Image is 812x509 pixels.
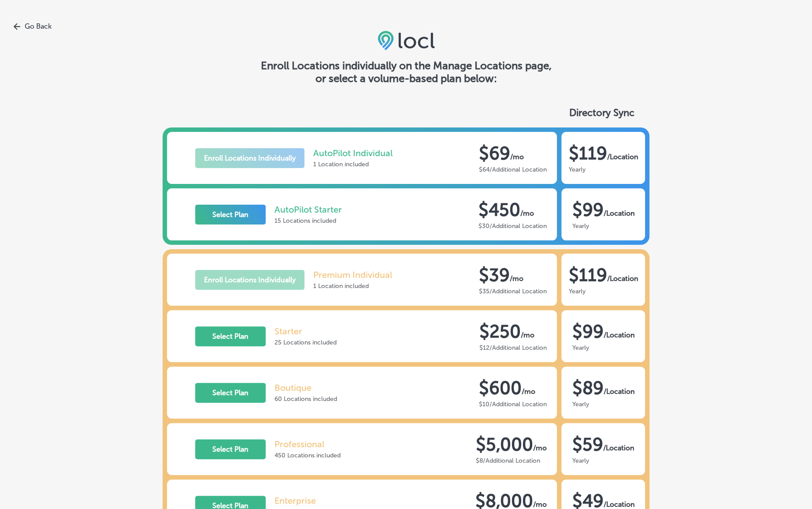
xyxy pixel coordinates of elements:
p: $99 [572,199,603,220]
button: Enroll Locations Individually [195,270,304,290]
p: $119 [568,264,607,285]
p: Starter [274,326,337,337]
p: $39 [478,264,509,285]
p: Boutique [274,382,337,393]
button: Enroll Locations Individually [195,148,304,168]
b: / mo [520,331,534,339]
b: /Location [603,444,634,452]
button: Select Plan [195,205,266,225]
b: /Location [603,387,634,396]
b: /Location [603,209,634,217]
div: $10/Additional Location [478,400,546,408]
b: / mo [509,274,523,283]
p: $600 [478,377,521,398]
p: $89 [572,377,603,398]
p: Professional [274,439,341,449]
p: AutoPilot Individual [313,148,393,158]
b: /Location [603,500,634,509]
p: 60 Locations included [274,395,337,403]
button: Select Plan [195,383,266,403]
p: $119 [568,142,607,164]
div: Yearly [572,457,634,464]
button: Select Plan [195,326,266,346]
div: $64/Additional Location [478,166,546,173]
img: 6efc1275baa40be7c98c3b36c6bfde44.png [378,30,435,50]
p: 1 Location included [313,282,392,290]
div: Yearly [572,400,634,408]
p: 15 Locations included [274,217,342,225]
h4: Enroll Locations individually on the Manage Locations page, or select a volume-based plan below: [261,59,552,85]
p: $250 [479,321,520,342]
b: / mo [510,153,523,161]
b: / mo [533,444,546,452]
p: Directory Sync [569,107,645,119]
button: Select Plan [195,439,266,459]
b: /Location [603,331,634,339]
p: Premium Individual [313,269,392,280]
p: $99 [572,321,603,342]
b: /Location [607,274,638,283]
div: Yearly [568,166,638,173]
p: AutoPilot Starter [274,204,342,215]
b: /Location [607,153,638,161]
p: Enterprise [274,495,345,506]
p: $59 [572,434,603,455]
p: 25 Locations included [274,339,337,346]
div: $30/Additional Location [478,222,546,230]
p: $5,000 [475,434,533,455]
div: Yearly [568,288,638,295]
p: 450 Locations included [274,452,341,459]
b: / mo [533,500,546,509]
div: Yearly [572,222,634,230]
p: $450 [478,199,520,220]
p: 1 Location included [313,161,393,168]
b: / mo [520,209,534,217]
div: Yearly [572,344,634,352]
div: $12/Additional Location [479,344,546,352]
div: $35/Additional Location [478,288,546,295]
b: / mo [521,387,535,396]
div: $8/Additional Location [475,457,546,464]
p: $69 [478,142,510,164]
